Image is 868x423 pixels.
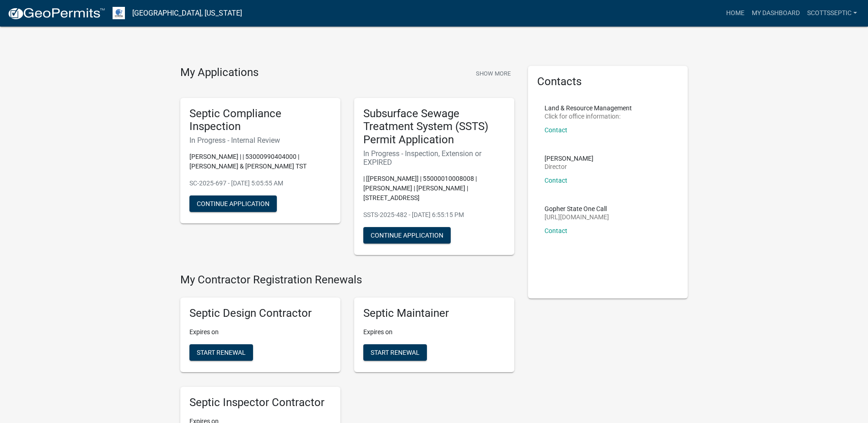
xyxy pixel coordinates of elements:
button: Continue Application [189,195,277,212]
h5: Septic Maintainer [363,307,505,320]
p: [URL][DOMAIN_NAME] [545,214,609,220]
p: SSTS-2025-482 - [DATE] 6:55:15 PM [363,210,505,220]
p: | [[PERSON_NAME]] | 55000010008008 | [PERSON_NAME] | [PERSON_NAME] | [STREET_ADDRESS] [363,174,505,203]
a: scottsseptic [803,5,861,22]
h5: Contacts [537,75,679,88]
button: Continue Application [363,227,451,244]
p: Director [545,163,593,170]
a: Contact [545,126,567,134]
p: Expires on [363,327,505,337]
a: My Dashboard [748,5,803,22]
a: Contact [545,227,567,234]
button: Start Renewal [189,344,253,361]
span: Start Renewal [197,348,246,356]
h6: In Progress - Inspection, Extension or EXPIRED [363,149,505,167]
a: [GEOGRAPHIC_DATA], [US_STATE] [132,5,242,21]
h4: My Applications [180,66,259,80]
h6: In Progress - Internal Review [189,136,331,145]
p: Expires on [189,327,331,337]
p: [PERSON_NAME] [545,155,593,162]
h5: Subsurface Sewage Treatment System (SSTS) Permit Application [363,107,505,146]
span: Start Renewal [371,348,420,356]
button: Show More [472,66,514,81]
h4: My Contractor Registration Renewals [180,273,514,287]
p: Click for office information: [545,113,632,119]
p: SC-2025-697 - [DATE] 5:05:55 AM [189,179,331,188]
img: Otter Tail County, Minnesota [113,7,125,19]
button: Start Renewal [363,344,427,361]
a: Home [722,5,748,22]
p: Gopher State One Call [545,206,609,212]
h5: Septic Compliance Inspection [189,107,331,134]
h5: Septic Inspector Contractor [189,396,331,409]
a: Contact [545,177,567,184]
p: Land & Resource Management [545,105,632,111]
p: [PERSON_NAME] | | 53000990404000 | [PERSON_NAME] & [PERSON_NAME] TST [189,152,331,171]
h5: Septic Design Contractor [189,307,331,320]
